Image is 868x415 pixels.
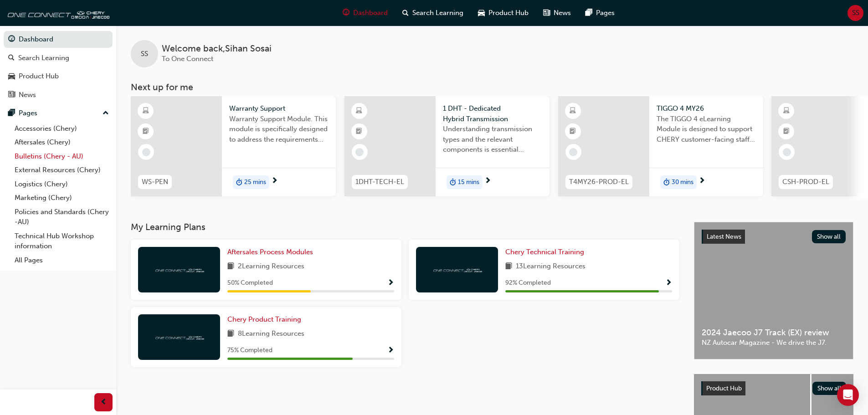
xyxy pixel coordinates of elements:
span: up-icon [103,108,109,119]
span: book-icon [505,261,512,272]
div: Pages [19,108,37,118]
span: booktick-icon [356,126,362,138]
span: book-icon [227,261,234,272]
span: 50 % Completed [227,278,273,288]
span: TIGGO 4 MY26 [657,103,756,114]
span: news-icon [543,7,550,19]
button: Show Progress [665,277,672,289]
div: News [19,90,36,100]
a: Aftersales (Chery) [11,135,113,149]
span: 30 mins [672,177,693,188]
span: To One Connect [162,55,213,63]
span: next-icon [484,177,491,185]
a: 1DHT-TECH-EL1 DHT - Dedicated Hybrid TransmissionUnderstanding transmission types and the relevan... [344,96,550,196]
img: oneconnect [154,265,204,274]
span: Product Hub [488,8,529,18]
a: WS-PENWarranty SupportWarranty Support Module. This module is specifically designed to address th... [131,96,336,196]
a: Chery Technical Training [505,247,588,257]
a: Product HubShow all [701,381,846,396]
a: All Pages [11,253,113,267]
span: The TIGGO 4 eLearning Module is designed to support CHERY customer-facing staff with the product ... [657,114,756,145]
span: 92 % Completed [505,278,551,288]
button: Show all [812,230,846,243]
span: Latest News [707,233,741,241]
span: Dashboard [353,8,388,18]
a: Policies and Standards (Chery -AU) [11,205,113,229]
span: booktick-icon [783,126,790,138]
span: Show Progress [387,279,394,287]
span: Chery Product Training [227,315,301,323]
span: duration-icon [663,176,670,188]
span: news-icon [8,91,15,99]
span: Pages [596,8,615,18]
span: Warranty Support [229,103,329,114]
a: news-iconNews [536,4,578,22]
span: next-icon [699,177,705,185]
div: Open Intercom Messenger [837,384,859,406]
span: Show Progress [387,347,394,355]
a: External Resources (Chery) [11,163,113,177]
span: learningResourceType_ELEARNING-icon [356,105,362,117]
a: pages-iconPages [578,4,622,22]
a: Dashboard [4,31,113,48]
span: SS [852,8,859,18]
a: Search Learning [4,50,113,67]
a: guage-iconDashboard [335,4,395,22]
a: T4MY26-PROD-ELTIGGO 4 MY26The TIGGO 4 eLearning Module is designed to support CHERY customer-faci... [558,96,763,196]
a: Latest NewsShow all2024 Jaecoo J7 Track (EX) reviewNZ Autocar Magazine - We drive the J7. [694,222,853,359]
span: Warranty Support Module. This module is specifically designed to address the requirements and pro... [229,114,329,145]
span: 75 % Completed [227,345,272,356]
span: Product Hub [706,384,742,392]
a: Aftersales Process Modules [227,247,317,257]
span: CSH-PROD-EL [782,177,829,187]
span: 2024 Jaecoo J7 Track (EX) review [702,328,846,338]
span: learningRecordVerb_NONE-icon [355,148,364,156]
button: Show all [812,382,847,395]
img: oneconnect [432,265,482,274]
span: guage-icon [8,36,15,44]
span: car-icon [8,72,15,81]
div: Product Hub [19,71,59,82]
span: 2 Learning Resources [238,261,304,272]
span: Chery Technical Training [505,248,584,256]
span: car-icon [478,7,485,19]
h3: Next up for me [116,82,868,92]
span: News [554,8,571,18]
a: News [4,87,113,103]
span: learningRecordVerb_NONE-icon [569,148,577,156]
button: Pages [4,105,113,122]
span: Show Progress [665,279,672,287]
span: 1 DHT - Dedicated Hybrid Transmission [443,103,542,124]
span: search-icon [402,7,409,19]
span: booktick-icon [143,126,149,138]
a: search-iconSearch Learning [395,4,471,22]
span: 13 Learning Resources [516,261,586,272]
button: Show Progress [387,345,394,356]
a: Marketing (Chery) [11,191,113,205]
h3: My Learning Plans [131,222,679,232]
span: 15 mins [458,177,479,188]
img: oneconnect [5,4,109,22]
span: Aftersales Process Modules [227,248,313,256]
a: Technical Hub Workshop information [11,229,113,253]
a: Bulletins (Chery - AU) [11,149,113,164]
span: 1DHT-TECH-EL [355,177,404,187]
span: book-icon [227,328,234,340]
span: Understanding transmission types and the relevant components is essential knowledge required for ... [443,124,542,155]
span: learningRecordVerb_NONE-icon [783,148,791,156]
span: duration-icon [236,176,242,188]
span: Search Learning [412,8,463,18]
span: pages-icon [8,109,15,118]
span: learningResourceType_ELEARNING-icon [143,105,149,117]
a: car-iconProduct Hub [471,4,536,22]
span: T4MY26-PROD-EL [569,177,629,187]
span: SS [141,49,148,59]
a: Chery Product Training [227,314,305,325]
img: oneconnect [154,333,204,341]
span: Welcome back , Sihan Sosai [162,44,272,54]
span: 25 mins [244,177,266,188]
a: Accessories (Chery) [11,122,113,136]
span: duration-icon [450,176,456,188]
